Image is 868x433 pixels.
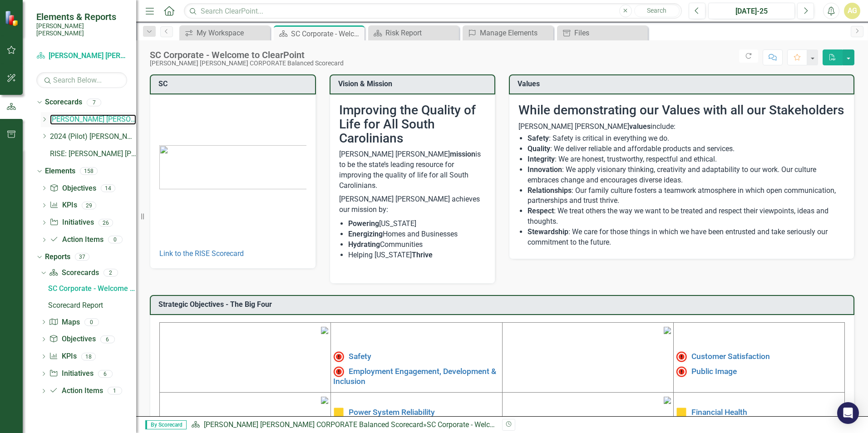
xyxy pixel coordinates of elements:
strong: Safety [528,134,549,143]
li: : Safety is critical in everything we do. [528,133,845,144]
a: RISE: [PERSON_NAME] [PERSON_NAME] Recognizing Innovation, Safety and Excellence [50,149,136,159]
img: Not Meeting Target [676,366,687,377]
div: » [191,420,495,430]
a: Scorecards [49,268,99,278]
img: High Alert [676,351,687,362]
div: 6 [98,370,113,378]
a: Action Items [49,235,103,245]
a: KPIs [49,200,77,211]
strong: Integrity [528,155,555,163]
li: Homes and Businesses [348,229,486,240]
a: Manage Elements [465,27,551,39]
div: Manage Elements [480,27,551,39]
div: My Workspace [197,27,268,39]
strong: Stewardship [528,227,568,236]
div: 2 [104,269,118,276]
strong: Hydrating [348,240,380,249]
strong: Relationships [528,186,572,195]
a: Risk Report [370,27,457,39]
button: Search [634,5,680,17]
div: Risk Report [385,27,457,39]
a: KPIs [49,351,76,362]
img: mceclip3%20v3.png [321,397,328,404]
span: Search [647,7,666,14]
div: SC Corporate - Welcome to ClearPoint [427,420,547,429]
input: Search Below... [36,72,127,88]
p: [PERSON_NAME] [PERSON_NAME] achieves our mission by: [339,192,486,217]
li: Helping [US_STATE] [348,250,486,261]
li: : We are honest, trustworthy, respectful and ethical. [528,154,845,165]
input: Search ClearPoint... [184,3,682,19]
a: Customer Satisfaction [691,352,770,361]
div: 0 [108,236,123,244]
div: 1 [108,387,122,395]
div: SC Corporate - Welcome to ClearPoint [291,28,362,39]
h3: Values [518,80,849,88]
div: [DATE]-25 [711,6,792,17]
img: mceclip4.png [664,397,671,404]
li: : Our family culture fosters a teamwork atmosphere in which open communication, partnerships and ... [528,186,845,207]
img: mceclip1%20v4.png [321,327,328,334]
div: SC Corporate - Welcome to ClearPoint [48,285,136,293]
a: [PERSON_NAME] [PERSON_NAME] CORPORATE Balanced Scorecard [204,420,423,429]
div: 158 [80,167,98,175]
div: 29 [82,202,96,209]
a: Initiatives [49,217,94,228]
div: 7 [87,98,101,106]
a: Power System Reliability [349,408,435,417]
strong: Respect [528,207,554,215]
strong: Innovation [528,165,562,174]
li: [US_STATE] [348,219,486,229]
strong: mission [450,150,475,158]
div: 0 [84,318,99,326]
div: 18 [81,353,96,360]
strong: Thrive [412,251,433,259]
div: SC Corporate - Welcome to ClearPoint [150,50,344,60]
li: : We apply visionary thinking, creativity and adaptability to our work. Our culture embraces chan... [528,165,845,186]
button: AG [844,3,860,19]
strong: Powering [348,219,379,228]
li: : We care for those things in which we have been entrusted and take seriously our commitment to t... [528,227,845,248]
a: [PERSON_NAME] [PERSON_NAME] CORPORATE Balanced Scorecard [50,114,136,125]
strong: values [629,122,651,131]
a: Elements [45,166,75,177]
img: High Alert [333,351,344,362]
h3: Strategic Objectives - The Big Four [158,300,849,309]
img: Caution [333,407,344,418]
strong: Energizing [348,230,383,238]
div: Scorecard Report [48,301,136,310]
img: Not Meeting Target [333,366,344,377]
a: My Workspace [182,27,268,39]
div: 14 [101,184,115,192]
div: 6 [100,335,115,343]
h2: While demonstrating our Values with all our Stakeholders [518,103,845,118]
a: Action Items [49,386,103,396]
a: SC Corporate - Welcome to ClearPoint [46,281,136,296]
a: Objectives [49,334,95,344]
p: [PERSON_NAME] [PERSON_NAME] is to be the state’s leading resource for improving the quality of li... [339,149,486,192]
a: Reports [45,252,70,262]
a: Financial Health [691,408,747,417]
p: [PERSON_NAME] [PERSON_NAME] include: [518,122,845,132]
button: [DATE]-25 [708,3,795,19]
a: Scorecards [45,97,82,108]
a: Scorecard Report [46,298,136,313]
h3: SC [158,80,311,88]
img: ClearPoint Strategy [5,10,20,26]
div: Files [574,27,646,39]
li: : We deliver reliable and affordable products and services. [528,144,845,154]
img: Caution [676,407,687,418]
span: By Scorecard [145,420,187,429]
h3: Vision & Mission [338,80,490,88]
strong: Quality [528,144,550,153]
h2: Improving the Quality of Life for All South Carolinians [339,103,486,145]
a: [PERSON_NAME] [PERSON_NAME] CORPORATE Balanced Scorecard [36,51,127,61]
a: Objectives [49,183,96,194]
a: 2024 (Pilot) [PERSON_NAME] [PERSON_NAME] Corporate Scorecard [50,132,136,142]
small: [PERSON_NAME] [PERSON_NAME] [36,22,127,37]
a: Safety [349,352,371,361]
img: mceclip2%20v3.png [664,327,671,334]
div: [PERSON_NAME] [PERSON_NAME] CORPORATE Balanced Scorecard [150,60,344,67]
a: Files [559,27,646,39]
